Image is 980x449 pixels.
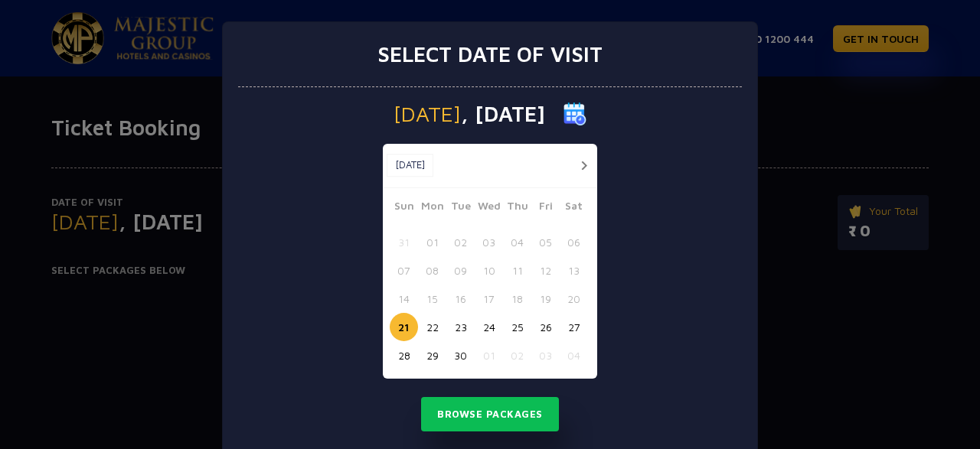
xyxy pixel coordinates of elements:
[418,341,446,369] button: 29
[446,285,475,313] button: 16
[531,256,560,285] button: 12
[475,228,503,256] button: 03
[560,197,588,219] span: Sat
[531,341,560,369] button: 03
[446,313,475,341] button: 23
[503,313,531,341] button: 25
[418,256,446,285] button: 08
[560,285,588,313] button: 20
[560,228,588,256] button: 06
[531,197,560,219] span: Fri
[390,341,418,369] button: 28
[475,313,503,341] button: 24
[390,228,418,256] button: 31
[418,313,446,341] button: 22
[503,341,531,369] button: 02
[418,197,446,219] span: Mon
[390,313,418,341] button: 21
[531,228,560,256] button: 05
[390,197,418,219] span: Sun
[418,285,446,313] button: 15
[531,285,560,313] button: 19
[531,313,560,341] button: 26
[377,41,603,67] h3: Select date of visit
[475,197,503,219] span: Wed
[503,285,531,313] button: 18
[475,256,503,285] button: 10
[446,256,475,285] button: 09
[461,103,545,125] span: , [DATE]
[503,197,531,219] span: Thu
[390,256,418,285] button: 07
[446,341,475,369] button: 30
[475,285,503,313] button: 17
[390,285,418,313] button: 14
[446,197,475,219] span: Tue
[560,313,588,341] button: 27
[560,341,588,369] button: 04
[394,103,461,125] span: [DATE]
[418,228,446,256] button: 01
[387,154,433,177] button: [DATE]
[475,341,503,369] button: 01
[421,397,559,432] button: Browse Packages
[563,102,586,125] img: calender icon
[503,228,531,256] button: 04
[446,228,475,256] button: 02
[560,256,588,285] button: 13
[503,256,531,285] button: 11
